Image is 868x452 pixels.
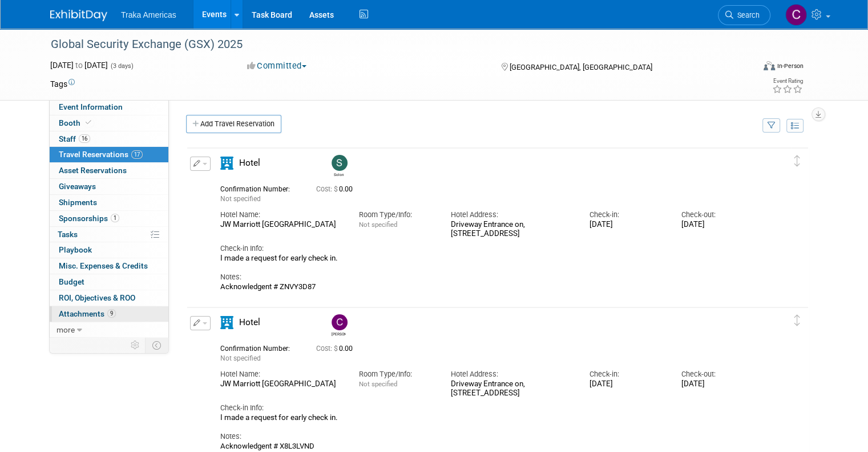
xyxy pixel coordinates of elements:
i: Filter by Traveler [768,122,776,130]
span: [DATE] [DATE] [50,61,108,70]
span: Attachments [59,309,116,318]
div: Confirmation Number: [220,182,299,194]
div: Driveway Entrance on, [STREET_ADDRESS] [451,379,572,399]
button: Committed [243,60,311,72]
span: Sponsorships [59,214,119,223]
span: 17 [131,150,143,159]
div: Claudio Cota [329,314,349,337]
div: Check-in Info: [220,243,757,254]
div: Event Format [692,59,804,77]
div: Hotel Name: [220,210,341,220]
div: Hotel Address: [451,210,572,220]
a: Shipments [50,195,168,210]
a: Misc. Expenses & Credits [50,258,168,274]
span: Giveaways [59,182,96,191]
i: Hotel [220,316,233,329]
span: Search [733,11,760,19]
a: Tasks [50,227,168,242]
div: In-Person [777,62,804,70]
div: Claudio Cota [332,330,346,337]
a: Sponsorships1 [50,211,168,226]
span: Cost: $ [316,185,339,193]
span: Shipments [59,198,97,207]
a: ROI, Objectives & ROO [50,290,168,306]
td: Personalize Event Tab Strip [126,338,146,353]
span: [GEOGRAPHIC_DATA], [GEOGRAPHIC_DATA] [510,63,652,71]
span: Traka Americas [121,10,176,19]
div: Check-in: [590,210,665,220]
td: Toggle Event Tabs [146,338,169,353]
span: Hotel [239,158,260,168]
span: Staff [59,134,90,143]
div: Driveway Entrance on, [STREET_ADDRESS] [451,220,572,239]
a: Event Information [50,99,168,115]
span: Budget [59,277,84,286]
div: JW Marriott [GEOGRAPHIC_DATA] [220,379,341,389]
i: Click and drag to move item [794,155,800,167]
div: Solon Solano [332,171,346,177]
img: Solon Solano [332,155,348,171]
a: Attachments9 [50,306,168,322]
span: 0.00 [316,345,357,353]
img: ExhibitDay [50,10,107,21]
img: Claudio Cota [332,314,348,330]
span: Misc. Expenses & Credits [59,261,148,270]
div: Notes: [220,431,757,442]
a: Booth [50,115,168,131]
a: Staff16 [50,131,168,147]
div: Hotel Name: [220,369,341,379]
span: 9 [107,309,116,318]
span: ROI, Objectives & ROO [59,293,135,302]
a: Giveaways [50,179,168,194]
a: Add Travel Reservation [186,115,281,133]
span: (3 days) [110,62,134,70]
div: [DATE] [681,379,757,389]
div: Check-in: [590,369,665,379]
div: [DATE] [590,379,665,389]
td: Tags [50,78,75,90]
span: 0.00 [316,185,357,193]
div: Room Type/Info: [358,369,434,379]
span: Not specified [358,221,397,229]
div: Acknowledgent # ZNVY3D87 [220,282,757,291]
i: Hotel [220,157,233,170]
span: Cost: $ [316,345,339,353]
div: Global Security Exchange (GSX) 2025 [47,34,740,55]
a: Search [718,5,770,25]
div: [DATE] [681,220,757,230]
span: 1 [111,214,119,222]
span: Booth [59,118,94,127]
span: Hotel [239,317,260,327]
div: I made a request for early check in. [220,413,757,423]
span: Not specified [220,195,261,203]
i: Click and drag to move item [794,315,800,326]
div: Check-out: [681,210,757,220]
div: Event Rating [772,78,803,84]
span: Asset Reservations [59,166,127,175]
span: Event Information [59,102,123,111]
span: Tasks [58,230,78,239]
div: JW Marriott [GEOGRAPHIC_DATA] [220,220,341,230]
div: [DATE] [590,220,665,230]
div: Check-out: [681,369,757,379]
span: more [56,325,75,334]
span: Travel Reservations [59,150,143,159]
i: Booth reservation complete [86,119,91,126]
div: Hotel Address: [451,369,572,379]
div: Confirmation Number: [220,341,299,353]
div: I made a request for early check in. [220,254,757,263]
img: Christian Guzman [785,4,807,26]
span: Not specified [358,380,397,388]
span: Playbook [59,245,92,254]
a: Asset Reservations [50,163,168,178]
img: Format-Inperson.png [764,61,775,70]
a: more [50,322,168,338]
a: Budget [50,274,168,290]
div: Notes: [220,272,757,282]
div: Room Type/Info: [358,210,434,220]
div: Acknowledgent # X8L3LVND [220,442,757,451]
a: Playbook [50,242,168,258]
div: Check-in Info: [220,403,757,413]
div: Solon Solano [329,155,349,177]
span: to [74,61,84,70]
